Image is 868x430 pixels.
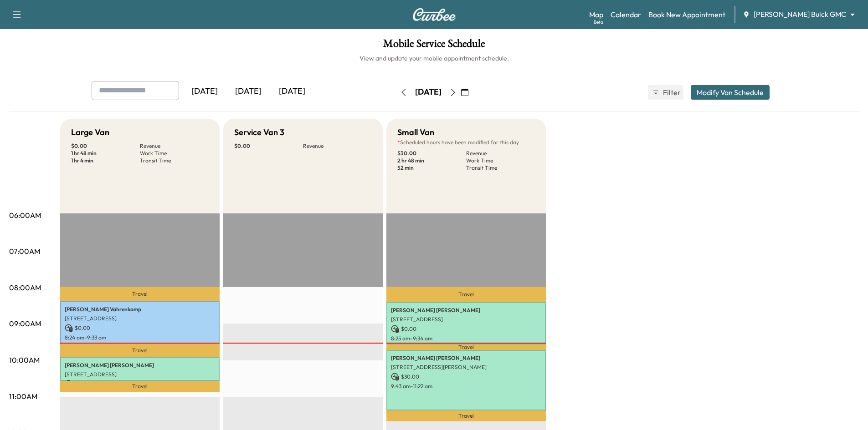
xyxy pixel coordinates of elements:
p: [STREET_ADDRESS] [65,315,215,322]
p: 2 hr 48 min [397,157,466,164]
p: Travel [60,344,220,357]
p: Travel [386,287,546,302]
p: Travel [386,410,546,421]
p: 07:00AM [9,246,40,257]
p: 9:43 am - 11:22 am [391,383,541,390]
a: MapBeta [589,9,603,20]
p: Revenue [466,150,535,157]
p: [PERSON_NAME] [PERSON_NAME] [391,307,541,314]
p: $ 0.00 [234,142,303,150]
p: Scheduled hours have been modified for this day [397,139,535,146]
a: Calendar [611,9,641,20]
p: 8:24 am - 9:33 am [65,334,215,341]
a: Book New Appointment [648,9,725,20]
p: Revenue [140,142,209,150]
p: [STREET_ADDRESS] [65,371,215,378]
p: 06:00AM [9,210,41,221]
p: 08:00AM [9,282,41,293]
p: 09:00AM [9,318,41,329]
h1: Mobile Service Schedule [9,38,859,54]
img: Curbee Logo [412,8,456,21]
div: [DATE] [183,81,226,102]
span: [PERSON_NAME] Buick GMC [754,9,846,20]
p: 1 hr 48 min [71,150,140,157]
div: [DATE] [415,86,442,98]
p: Revenue [303,142,372,150]
p: Transit Time [140,157,209,164]
p: Transit Time [466,164,535,172]
p: Travel [60,381,220,392]
button: Filter [648,85,683,100]
button: Modify Van Schedule [691,85,770,100]
p: [PERSON_NAME] Vahrenkamp [65,306,215,313]
p: [PERSON_NAME] [PERSON_NAME] [391,354,541,362]
p: 11:00AM [9,391,37,402]
span: Filter [663,87,679,98]
p: 1 hr 4 min [71,157,140,164]
p: $ 0.00 [391,325,541,333]
div: Beta [594,19,603,25]
div: [DATE] [270,81,314,102]
h5: Large Van [71,126,109,139]
p: Work Time [140,150,209,157]
h5: Small Van [397,126,434,139]
h6: View and update your mobile appointment schedule. [9,54,859,63]
p: $ 30.00 [397,150,466,157]
p: Travel [60,287,220,301]
p: 52 min [397,164,466,172]
p: Work Time [466,157,535,164]
p: [STREET_ADDRESS] [391,316,541,323]
p: Travel [386,344,546,350]
p: [STREET_ADDRESS][PERSON_NAME] [391,364,541,371]
h5: Service Van 3 [234,126,284,139]
p: $ 0.00 [71,142,140,150]
p: $ 30.00 [391,373,541,381]
p: 8:25 am - 9:34 am [391,335,541,342]
p: $ 0.00 [65,324,215,332]
div: [DATE] [226,81,270,102]
p: $ 0.00 [65,380,215,388]
p: 10:00AM [9,354,40,365]
p: [PERSON_NAME] [PERSON_NAME] [65,362,215,369]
